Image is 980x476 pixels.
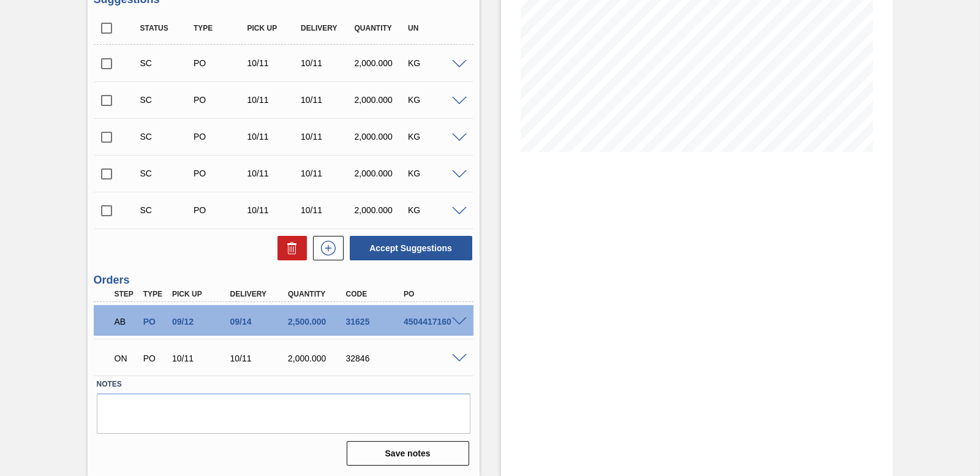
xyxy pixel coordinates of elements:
div: Suggestion Created [137,205,196,215]
div: 2,000.000 [285,353,349,363]
div: 2,000.000 [352,132,410,142]
div: Purchase order [190,132,249,142]
div: 10/11/2025 [298,132,356,142]
div: 10/11/2025 [244,132,303,142]
div: Suggestion Created [137,132,196,142]
div: 2,000.000 [352,58,410,68]
div: Delivery [298,24,356,32]
div: Purchase order [190,168,249,178]
div: Delete Suggestions [271,236,307,260]
div: 2,000.000 [352,168,410,178]
div: 10/11/2025 [298,168,356,178]
div: 10/11/2025 [227,353,291,363]
div: KG [405,58,464,68]
h3: Orders [94,274,473,287]
div: Type [140,290,170,298]
div: Suggestion Created [137,58,196,68]
div: 10/11/2025 [298,205,356,215]
div: Pick up [244,24,303,32]
div: KG [405,95,464,105]
p: AB [115,317,138,327]
div: Suggestion Created [137,95,196,105]
div: Quantity [285,290,349,298]
div: Suggestion Created [137,168,196,178]
div: Pick up [169,290,233,298]
div: Negotiating Order [111,345,141,372]
div: 2,500.000 [285,317,349,327]
div: 4504417160 [401,317,464,327]
div: Purchase order [140,353,170,363]
div: 10/11/2025 [169,353,233,363]
div: Accept Suggestions [344,235,473,262]
div: KG [405,168,464,178]
div: 2,000.000 [352,95,410,105]
div: 10/11/2025 [244,58,303,68]
div: 09/12/2025 [169,317,233,327]
div: New suggestion [307,236,344,260]
label: Notes [97,376,470,393]
div: Awaiting Billing [111,308,141,335]
div: KG [405,205,464,215]
div: Code [343,290,407,298]
div: 10/11/2025 [244,168,303,178]
div: KG [405,132,464,142]
div: Quantity [352,24,410,32]
div: 2,000.000 [352,205,410,215]
div: Purchase order [190,205,249,215]
div: 10/11/2025 [244,205,303,215]
div: 32846 [343,353,407,363]
div: PO [401,290,464,298]
button: Save notes [347,441,469,466]
div: 09/14/2025 [227,317,291,327]
div: Purchase order [190,95,249,105]
div: Purchase order [190,58,249,68]
p: ON [115,353,138,363]
div: UN [405,24,464,32]
button: Accept Suggestions [350,236,472,260]
div: Purchase order [140,317,170,327]
div: 10/11/2025 [298,58,356,68]
div: Step [111,290,141,298]
div: 10/11/2025 [298,95,356,105]
div: Delivery [227,290,291,298]
div: 10/11/2025 [244,95,303,105]
div: Type [190,24,249,32]
div: 31625 [343,317,407,327]
div: Status [137,24,196,32]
